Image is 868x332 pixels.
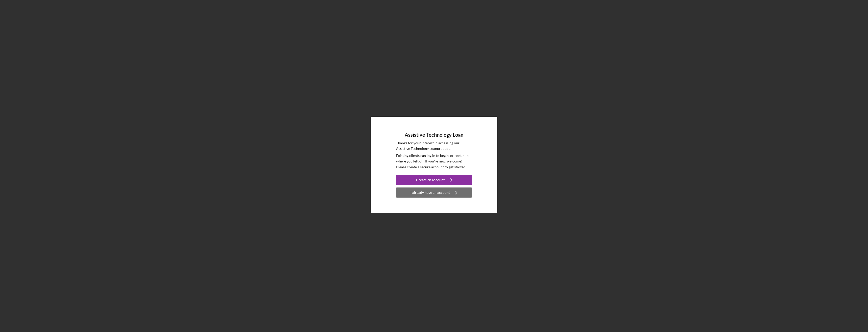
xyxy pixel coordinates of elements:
[416,175,445,185] div: Create an account
[396,153,472,170] p: Existing clients can log in to begin, or continue where you left off. If you're new, welcome! Ple...
[396,187,472,198] button: I already have an account
[405,132,463,138] h4: Assistive Technology Loan
[410,187,450,198] div: I already have an account
[396,175,472,185] button: Create an account
[396,175,472,186] a: Create an account
[396,140,472,152] p: Thanks for your interest in accessing our Assistive Technology Loan product.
